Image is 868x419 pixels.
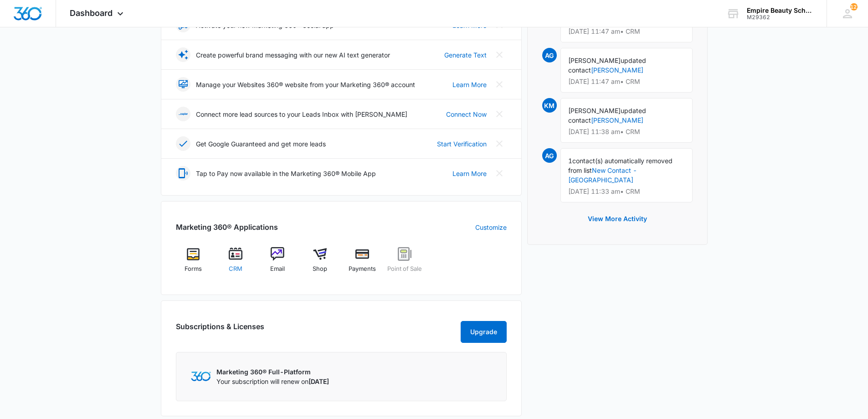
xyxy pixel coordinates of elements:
button: View More Activity [579,208,656,230]
span: Payments [349,264,376,274]
a: Payments [345,247,380,280]
p: Manage your Websites 360® website from your Marketing 360® account [196,80,415,89]
p: Create powerful brand messaging with our new AI text generator [196,50,390,60]
p: Your subscription will renew on [216,377,329,386]
span: Point of Sale [387,264,422,274]
a: Customize [475,222,507,232]
img: Marketing 360 Logo [191,372,211,381]
span: Forms [185,264,202,274]
button: Close [492,166,507,181]
p: Marketing 360® Full-Platform [216,367,329,377]
span: [PERSON_NAME] [568,57,621,64]
h2: Marketing 360® Applications [176,222,278,233]
div: notifications count [850,3,858,10]
a: [PERSON_NAME] [591,116,643,124]
p: [DATE] 11:47 am • CRM [568,28,685,35]
a: CRM [218,247,253,280]
div: account id [747,14,813,21]
span: Dashboard [70,8,113,18]
a: Learn More [452,169,487,178]
button: Close [492,107,507,121]
h2: Subscriptions & Licenses [176,321,264,339]
span: AG [542,48,557,62]
span: CRM [229,264,242,274]
span: 1 [568,157,572,165]
p: [DATE] 11:47 am • CRM [568,78,685,85]
p: [DATE] 11:33 am • CRM [568,188,685,195]
a: Start Verification [437,139,487,149]
a: Connect Now [446,109,487,119]
button: Close [492,77,507,92]
button: Close [492,136,507,151]
a: Generate Text [444,50,487,60]
span: KM [542,98,557,113]
p: Tap to Pay now available in the Marketing 360® Mobile App [196,169,376,178]
p: Connect more lead sources to your Leads Inbox with [PERSON_NAME] [196,109,407,119]
span: [PERSON_NAME] [568,107,621,114]
span: Email [270,264,285,274]
span: AG [542,148,557,163]
a: Forms [176,247,211,280]
div: account name [747,7,813,14]
a: Email [260,247,295,280]
a: [PERSON_NAME] [591,66,643,74]
p: [DATE] 11:38 am • CRM [568,129,685,135]
button: Close [492,47,507,62]
span: 121 [850,3,858,10]
p: Get Google Guaranteed and get more leads [196,139,326,149]
span: Shop [313,264,327,274]
a: Point of Sale [387,247,422,280]
button: Upgrade [461,321,507,343]
a: Learn More [452,80,487,89]
a: Shop [303,247,338,280]
span: [DATE] [308,378,329,385]
span: contact(s) automatically removed from list [568,157,673,174]
a: New Contact - [GEOGRAPHIC_DATA] [568,166,637,184]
